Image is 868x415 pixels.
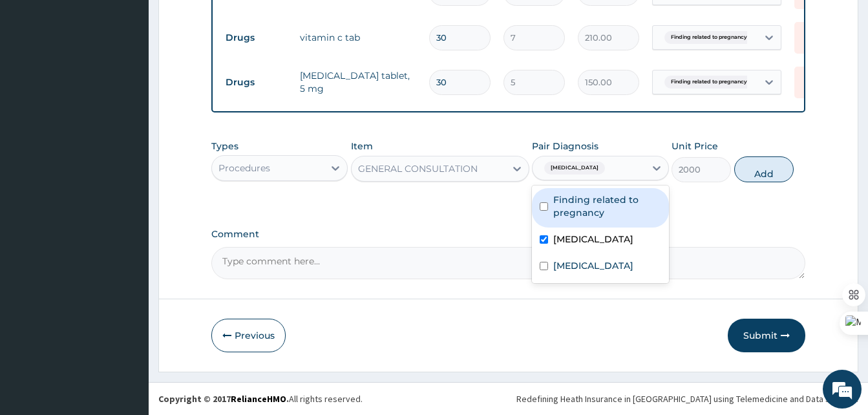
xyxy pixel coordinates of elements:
[516,392,858,405] div: Redefining Heath Insurance in [GEOGRAPHIC_DATA] using Telemedicine and Data Science!
[149,382,868,415] footer: All rights reserved.
[553,259,633,272] label: [MEDICAL_DATA]
[553,233,633,246] label: [MEDICAL_DATA]
[728,319,805,352] button: Submit
[351,140,373,153] label: Item
[219,70,293,94] td: Drugs
[664,31,754,44] span: Finding related to pregnancy
[75,125,178,255] span: We're online!
[211,141,238,152] label: Types
[672,140,718,153] label: Unit Price
[158,393,289,405] strong: Copyright © 2017 .
[218,162,270,175] div: Procedures
[67,72,217,89] div: Chat with us now
[553,193,661,219] label: Finding related to pregnancy
[544,162,605,175] span: [MEDICAL_DATA]
[219,26,293,50] td: Drugs
[211,319,286,352] button: Previous
[24,65,52,97] img: d_794563401_company_1708531726252_794563401
[734,156,794,182] button: Add
[664,76,754,89] span: Finding related to pregnancy
[293,63,423,101] td: [MEDICAL_DATA] tablet, 5 mg
[211,229,805,240] label: Comment
[532,140,598,153] label: Pair Diagnosis
[293,25,423,50] td: vitamin c tab
[231,393,286,405] a: RelianceHMO
[358,162,478,175] div: GENERAL CONSULTATION
[6,277,246,323] textarea: Type your message and hit 'Enter'
[212,6,243,37] div: Minimize live chat window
